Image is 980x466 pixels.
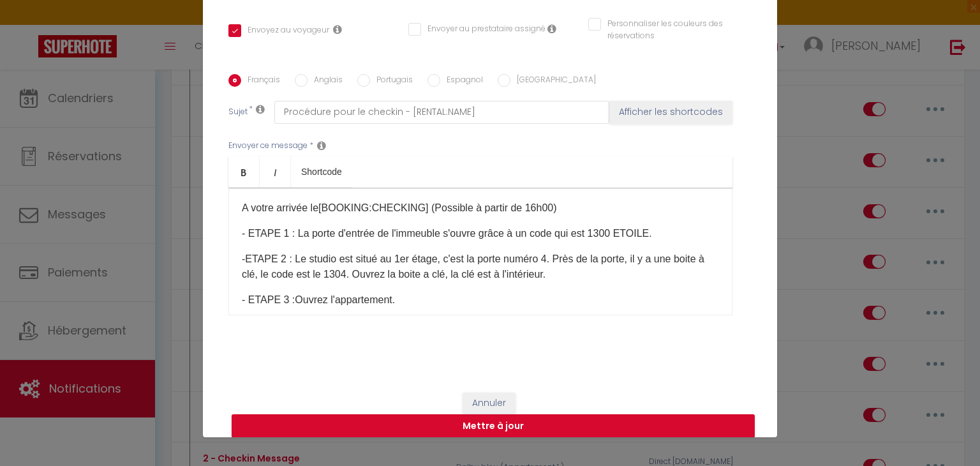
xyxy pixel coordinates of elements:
[510,74,596,88] label: [GEOGRAPHIC_DATA]
[609,101,732,124] button: Afficher les shortcodes
[242,200,719,216] p: A votre arrivée le ​ (Possible à partir de 16h00)
[463,393,516,414] button: Annuler
[260,156,291,187] a: Italic
[547,24,556,34] i: Envoyer au prestataire si il est assigné
[318,202,428,213] span: [BOOKING:CHECKING]
[242,226,719,241] p: - ETAPE 1 : La porte d'entrée de l'immeuble s'ouvre grâce à un code qui est 1300 ETOILE.
[242,252,719,282] p: -ETAPE 2 : Le studio est situé au 1er étage, c'est la porte numéro 4. Près de la porte, il y a un...
[228,140,308,152] label: Envoyer ce message
[228,156,260,187] a: Bold
[242,292,719,308] p: - ETAPE 3 :Ouvrez l'appartement.
[291,156,352,187] a: Shortcode
[256,104,265,114] i: Subject
[232,414,755,439] button: Mettre à jour
[333,24,342,34] i: Envoyer au voyageur
[228,106,248,119] label: Sujet
[317,140,326,151] i: Message
[440,74,483,88] label: Espagnol
[370,74,413,88] label: Portugais
[241,74,280,88] label: Français
[308,74,343,88] label: Anglais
